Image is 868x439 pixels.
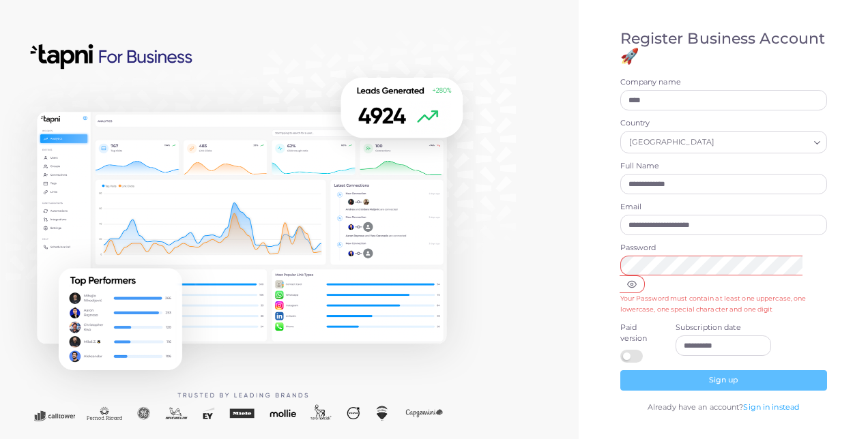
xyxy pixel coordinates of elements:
[620,161,827,172] label: Full Name
[648,402,744,412] span: Already have an account?
[743,402,799,412] a: Sign in instead
[620,322,661,344] label: Paid version
[620,77,827,88] label: Company name
[620,202,827,213] label: Email
[620,243,827,254] label: Password
[676,322,772,333] label: Subscription date
[620,294,807,313] small: Your Password must contain at least one uppercase, one lowercase, one special character and one d...
[628,136,717,150] span: [GEOGRAPHIC_DATA]
[620,118,827,129] label: Country
[620,30,827,66] h4: Register Business Account 🚀
[718,135,809,150] input: Search for option
[620,370,827,391] button: Sign up
[620,131,827,153] div: Search for option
